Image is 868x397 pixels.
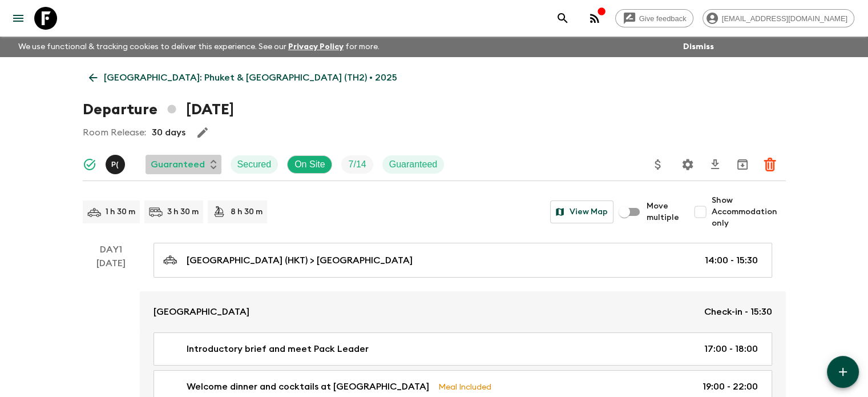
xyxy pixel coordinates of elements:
[237,158,272,171] p: Secured
[14,37,384,57] p: We use functional & tracking cookies to deliver this experience. See our for more.
[83,126,146,139] p: Room Release:
[704,153,726,176] button: Download CSV
[187,342,369,356] p: Introductory brief and meet Pack Leader
[551,7,574,30] button: search adventures
[154,243,772,278] a: [GEOGRAPHIC_DATA] (HKT) > [GEOGRAPHIC_DATA]14:00 - 15:30
[106,155,127,174] button: P(
[7,7,30,30] button: menu
[550,200,613,223] button: View Map
[140,291,786,332] a: [GEOGRAPHIC_DATA]Check-in - 15:30
[716,14,854,23] span: [EMAIL_ADDRESS][DOMAIN_NAME]
[712,195,786,229] span: Show Accommodation only
[111,160,119,169] p: P (
[615,9,693,27] a: Give feedback
[152,126,185,139] p: 30 days
[154,332,772,366] a: Introductory brief and meet Pack Leader17:00 - 18:00
[633,14,693,23] span: Give feedback
[647,153,669,176] button: Update Price, Early Bird Discount and Costs
[187,380,429,394] p: Welcome dinner and cocktails at [GEOGRAPHIC_DATA]
[231,155,278,174] div: Secured
[341,155,373,174] div: Trip Fill
[83,243,140,256] p: Day 1
[703,380,758,394] p: 19:00 - 22:00
[438,380,491,393] p: Meal Included
[680,39,717,55] button: Dismiss
[705,254,758,267] p: 14:00 - 15:30
[676,153,699,176] button: Settings
[348,158,366,171] p: 7 / 14
[294,158,325,171] p: On Site
[758,153,781,176] button: Delete
[83,158,96,171] svg: Synced Successfully
[288,43,344,51] a: Privacy Policy
[106,158,127,167] span: Pooky (Thanaphan) Kerdyoo
[389,158,438,171] p: Guaranteed
[231,206,263,218] p: 8 h 30 m
[83,98,234,121] h1: Departure [DATE]
[647,200,680,223] span: Move multiple
[704,305,772,319] p: Check-in - 15:30
[151,158,205,171] p: Guaranteed
[167,206,199,218] p: 3 h 30 m
[154,305,249,319] p: [GEOGRAPHIC_DATA]
[104,71,397,85] p: [GEOGRAPHIC_DATA]: Phuket & [GEOGRAPHIC_DATA] (TH2) • 2025
[106,206,135,218] p: 1 h 30 m
[287,155,332,174] div: On Site
[731,153,754,176] button: Archive (Completed, Cancelled or Unsynced Departures only)
[83,66,403,89] a: [GEOGRAPHIC_DATA]: Phuket & [GEOGRAPHIC_DATA] (TH2) • 2025
[187,254,413,267] p: [GEOGRAPHIC_DATA] (HKT) > [GEOGRAPHIC_DATA]
[704,342,758,356] p: 17:00 - 18:00
[703,9,854,27] div: [EMAIL_ADDRESS][DOMAIN_NAME]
